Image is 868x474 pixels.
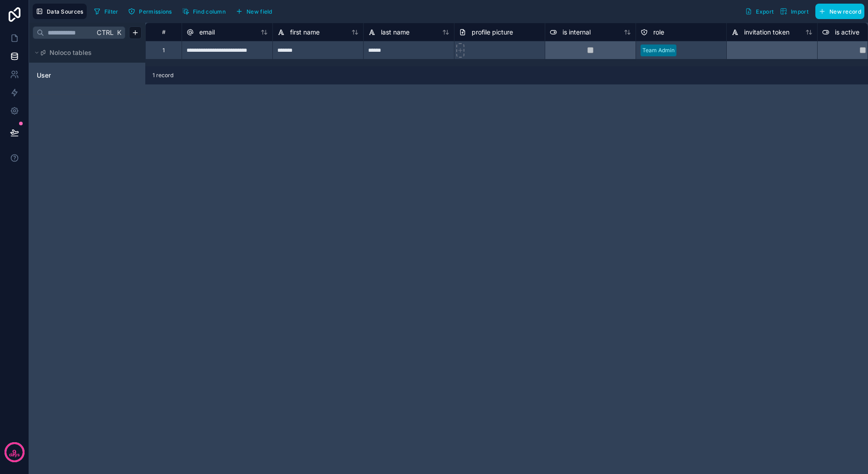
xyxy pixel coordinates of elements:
div: # [153,29,175,35]
button: Permissions [125,5,175,18]
div: 1 [163,47,165,54]
div: User [33,68,142,83]
span: 1 record [153,72,173,79]
span: profile picture [472,28,513,37]
span: is active [835,28,859,37]
span: Export [756,8,774,15]
p: 9 [12,448,16,457]
button: Export [742,4,777,19]
span: User [37,71,51,80]
button: Noloco tables [33,46,136,59]
button: Import [777,4,812,19]
span: Find column [193,8,226,15]
a: User [37,71,110,80]
span: Filter [104,8,118,15]
span: invitation token [744,28,789,37]
button: New field [232,5,276,18]
span: Import [791,8,809,15]
span: New field [247,8,272,15]
span: is internal [562,28,591,37]
button: New record [815,4,864,19]
p: days [9,451,20,459]
span: Ctrl [96,27,114,38]
span: email [199,28,215,37]
span: Noloco tables [49,48,92,57]
div: Team Admin [642,46,675,54]
span: first name [290,28,320,37]
a: Permissions [125,5,178,18]
span: New record [829,8,861,15]
span: role [653,28,664,37]
button: Find column [179,5,229,18]
span: K [116,30,122,36]
span: last name [381,28,409,37]
button: Filter [90,5,122,18]
button: Data Sources [33,4,87,19]
a: New record [812,4,864,19]
span: Permissions [139,8,172,15]
span: Data Sources [47,8,84,15]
